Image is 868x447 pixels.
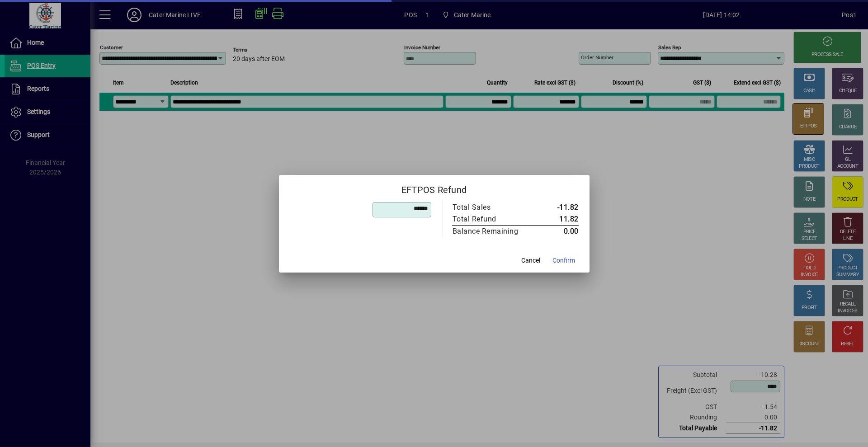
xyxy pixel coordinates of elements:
td: 0.00 [538,225,579,237]
span: Confirm [552,256,575,265]
td: -11.82 [538,202,579,213]
button: Cancel [516,253,545,269]
div: Balance Remaining [453,226,528,237]
td: 11.82 [538,213,579,226]
td: Total Refund [452,213,538,226]
h2: EFTPOS Refund [279,175,590,201]
span: Cancel [521,256,540,265]
button: Confirm [549,253,579,269]
td: Total Sales [452,202,538,213]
